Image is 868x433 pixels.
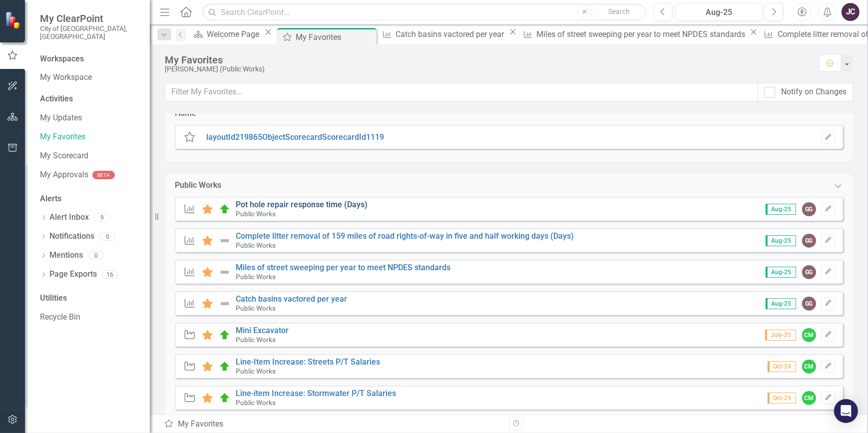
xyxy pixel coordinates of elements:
div: CM [802,328,816,342]
small: Public Works [236,367,276,375]
img: Not Defined [219,298,231,310]
small: Public Works [236,304,276,312]
div: GG [802,297,816,311]
div: GG [802,234,816,248]
a: Pot hole repair response time (Days) [236,200,368,209]
span: My ClearPoint [40,12,140,24]
small: Public Works [236,273,276,281]
span: Aug-25 [766,235,796,246]
div: 16 [102,270,118,279]
span: Aug-25 [766,204,796,215]
a: Welcome Page [190,28,262,40]
div: Utilities [40,293,140,304]
a: My Updates [40,112,140,124]
img: C [219,361,231,373]
a: Catch basins vactored per year [379,28,506,40]
span: July-25 [765,330,796,341]
div: CM [802,360,816,374]
a: Recycle Bin [40,312,140,323]
div: Open Intercom Messenger [834,399,858,423]
a: Miles of street sweeping per year to meet NPDES standards [236,263,450,272]
a: Mini Excavator [236,326,289,335]
small: Public Works [236,399,276,407]
img: On Target [219,203,231,215]
div: My Favorites [164,419,501,430]
a: Notifications [49,231,94,242]
div: [PERSON_NAME] (Public Works) [165,65,809,73]
div: 0 [88,251,104,260]
span: Oct-24 [768,361,796,372]
a: layoutId219865ObjectScorecardScorecardId1119 [206,132,384,142]
div: Alerts [40,193,140,205]
img: Not Defined [219,266,231,278]
span: Aug-25 [766,267,796,278]
div: My Favorites [296,31,374,43]
span: Aug-25 [766,298,796,309]
div: Public Works [175,180,221,191]
button: Search [594,5,644,19]
a: My Scorecard [40,150,140,162]
div: CM [802,391,816,405]
div: Workspaces [40,53,84,65]
button: JC [842,3,860,21]
div: 9 [94,213,110,222]
small: Public Works [236,210,276,218]
a: My Approvals [40,169,88,181]
div: GG [802,265,816,279]
div: Catch basins vactored per year [396,28,507,40]
div: Notify on Changes [781,86,847,98]
div: BETA [92,171,115,179]
a: Mentions [49,250,83,261]
a: Line-item Increase: Stormwater P/T Salaries [236,389,396,398]
input: Search ClearPoint... [202,3,646,21]
a: Complete litter removal of 159 miles of road rights-of-way in five and half working days (Days) [236,231,574,241]
a: Page Exports [49,269,97,280]
img: C [219,392,231,404]
div: Welcome Page [207,28,262,40]
div: GG [802,202,816,216]
img: Not Defined [219,235,231,247]
small: City of [GEOGRAPHIC_DATA], [GEOGRAPHIC_DATA] [40,24,140,41]
span: Search [608,7,630,15]
div: Activities [40,93,140,105]
div: Home [175,108,196,119]
a: My Favorites [40,131,140,143]
img: C [219,329,231,341]
img: ClearPoint Strategy [5,11,22,28]
small: Public Works [236,241,276,249]
div: Aug-25 [679,6,759,18]
a: Catch basins vactored per year [236,294,347,304]
a: Alert Inbox [49,212,89,223]
div: My Favorites [165,54,809,65]
div: Miles of street sweeping per year to meet NPDES standards [536,28,748,40]
button: Set Home Page [821,131,836,144]
small: Public Works [236,336,276,344]
a: Line-Item Increase: Streets P/T Salaries [236,357,380,367]
a: My Workspace [40,72,140,83]
input: Filter My Favorites... [165,83,758,101]
span: Oct-24 [768,393,796,404]
a: Miles of street sweeping per year to meet NPDES standards [519,28,748,40]
button: Aug-25 [675,3,762,21]
div: 0 [99,232,115,241]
